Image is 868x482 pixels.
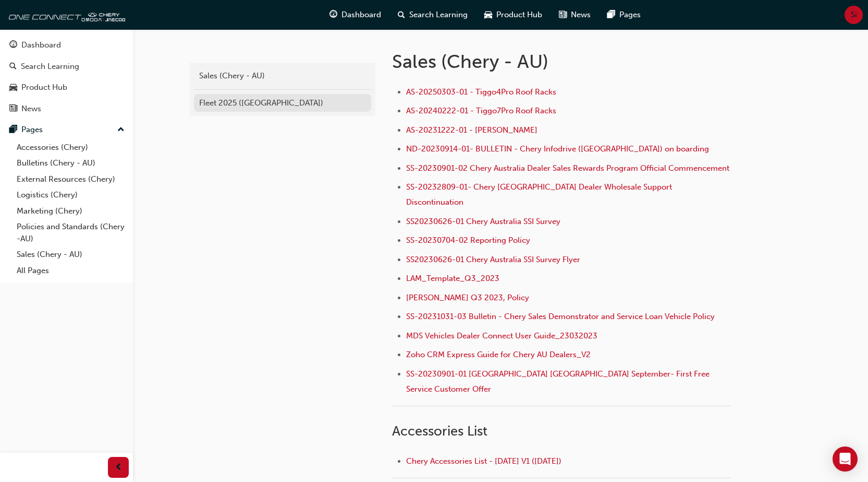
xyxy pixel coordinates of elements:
[406,331,597,340] a: MDS Vehicles Dealer Connect User Guide_23032023
[406,293,529,302] a: [PERSON_NAME] Q3 2023, Policy
[9,41,17,50] span: guage-icon
[9,83,17,92] span: car-icon
[392,423,487,439] span: Accessories List
[341,9,381,21] span: Dashboard
[409,9,468,21] span: Search Learning
[117,123,125,137] span: up-icon
[194,94,371,112] a: Fleet 2025 ([GEOGRAPHIC_DATA])
[4,57,129,76] a: Search Learning
[619,9,641,21] span: Pages
[406,182,674,207] a: SS-20232809-01- Chery [GEOGRAPHIC_DATA] Dealer Wholesale Support Discontinuation
[9,62,17,72] span: search-icon
[845,6,863,24] button: Si
[13,203,129,219] a: Marketing (Chery)
[406,125,537,135] a: AS-20231222-01 - [PERSON_NAME]
[4,33,129,120] button: DashboardSearch LearningProduct HubNews
[496,9,542,21] span: Product Hub
[406,144,709,154] a: ND-20230914-01- BULLETIN - Chery Infodrive ([GEOGRAPHIC_DATA]) on boarding
[406,350,591,359] a: Zoho CRM Express Guide for Chery AU Dealers_V2
[406,106,556,115] a: AS-20240222-01 - Tiggo7Pro Roof Racks
[329,8,337,21] span: guage-icon
[4,120,129,139] button: Pages
[13,246,129,263] a: Sales (Chery - AU)
[833,446,858,472] div: Open Intercom Messenger
[4,78,129,97] a: Product Hub
[392,50,734,73] h1: Sales (Chery - AU)
[406,274,499,283] a: LAM_Template_Q3_2023
[4,36,129,55] a: Dashboard
[599,4,649,26] a: pages-iconPages
[21,103,41,115] div: News
[559,8,567,21] span: news-icon
[607,8,615,21] span: pages-icon
[551,4,599,26] a: news-iconNews
[406,217,560,226] a: SS20230626-01 Chery Australia SSI Survey
[406,236,530,245] a: SS-20230704-02 Reporting Policy
[406,456,561,466] a: Chery Accessories List - [DATE] V1 ([DATE])
[5,4,125,25] img: oneconnect
[4,99,129,119] a: News
[571,9,591,21] span: News
[21,61,79,73] div: Search Learning
[13,263,129,279] a: All Pages
[13,139,129,156] a: Accessories (Chery)
[13,155,129,171] a: Bulletins (Chery - AU)
[406,312,715,321] a: SS-20231031-03 Bulletin - Chery Sales Demonstrator and Service Loan Vehicle Policy
[389,4,476,26] a: search-iconSearch Learning
[406,87,556,97] a: AS-20250303-01 - Tiggo4Pro Roof Racks
[9,104,17,114] span: news-icon
[13,187,129,203] a: Logistics (Chery)
[199,70,366,82] div: Sales (Chery - AU)
[21,39,61,51] div: Dashboard
[406,369,712,394] a: SS-20230901-01 [GEOGRAPHIC_DATA] [GEOGRAPHIC_DATA] September- First Free Service Customer Offer
[406,163,729,173] a: SS-20230901-02 Chery Australia Dealer Sales Rewards Program Official Commencement
[115,461,123,474] span: prev-icon
[13,171,129,187] a: External Resources (Chery)
[484,8,492,21] span: car-icon
[321,4,389,26] a: guage-iconDashboard
[194,67,371,85] a: Sales (Chery - AU)
[406,255,580,264] a: SS20230626-01 Chery Australia SSI Survey Flyer
[199,97,366,109] div: Fleet 2025 ([GEOGRAPHIC_DATA])
[21,81,67,93] div: Product Hub
[13,219,129,246] a: Policies and Standards (Chery -AU)
[21,124,43,136] div: Pages
[476,4,551,26] a: car-iconProduct Hub
[398,8,405,21] span: search-icon
[9,125,17,135] span: pages-icon
[851,9,857,21] span: Si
